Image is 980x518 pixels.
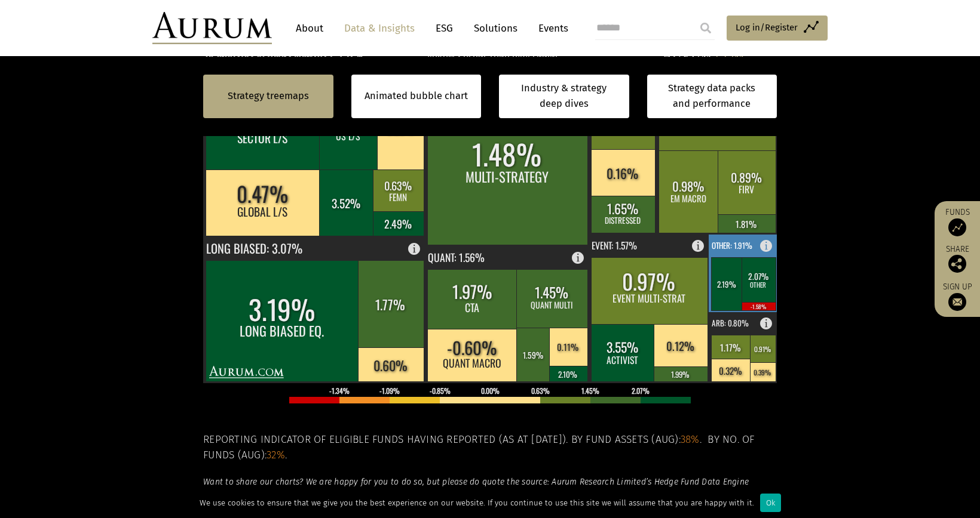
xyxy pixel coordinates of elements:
[203,477,749,487] em: Want to share our charts? We are happy for you to do so, but please do quote the source: Aurum Re...
[760,494,781,512] div: Ok
[948,255,966,273] img: Share this post
[267,449,285,461] span: 32%
[941,282,974,311] a: Sign up
[338,17,421,39] a: Data & Insights
[499,75,629,118] a: Industry & strategy deep dives
[694,16,718,40] input: Submit
[941,207,974,236] a: Funds
[948,218,966,236] img: Access Funds
[941,245,974,273] div: Share
[647,75,777,118] a: Strategy data packs and performance
[681,433,700,446] span: 38%
[430,17,459,39] a: ESG
[727,16,828,41] a: Log in/Register
[228,88,309,104] a: Strategy treemaps
[152,12,272,44] img: Aurum
[532,17,568,39] a: Events
[948,293,966,311] img: Sign up to our newsletter
[203,432,777,464] h5: Reporting indicator of eligible funds having reported (as at [DATE]). By fund assets (Aug): . By ...
[468,17,523,39] a: Solutions
[290,17,329,39] a: About
[736,20,798,35] span: Log in/Register
[365,88,468,104] a: Animated bubble chart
